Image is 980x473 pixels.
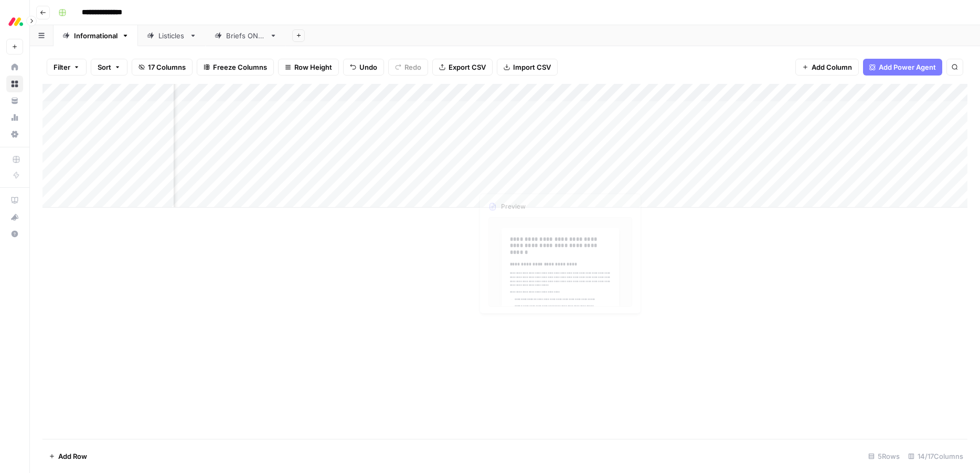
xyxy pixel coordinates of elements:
[432,59,493,76] button: Export CSV
[206,25,286,46] a: Briefs ONLY
[388,59,428,76] button: Redo
[6,76,23,92] a: Browse
[6,8,23,35] button: Workspace: Monday.com
[6,59,23,76] a: Home
[879,62,936,72] span: Add Power Agent
[6,109,23,126] a: Usage
[864,448,904,465] div: 5 Rows
[6,92,23,109] a: Your Data
[404,62,421,72] span: Redo
[138,25,206,46] a: Listicles
[294,62,332,72] span: Row Height
[7,209,23,225] div: What's new?
[343,59,384,76] button: Undo
[278,59,339,76] button: Row Height
[449,62,486,72] span: Export CSV
[91,59,127,76] button: Sort
[58,451,87,461] span: Add Row
[47,59,87,76] button: Filter
[6,126,23,143] a: Settings
[795,59,859,76] button: Add Column
[6,192,23,209] a: AirOps Academy
[98,62,111,72] span: Sort
[213,62,267,72] span: Freeze Columns
[42,448,93,465] button: Add Row
[513,62,551,72] span: Import CSV
[197,59,274,76] button: Freeze Columns
[812,62,852,72] span: Add Column
[226,30,265,41] div: Briefs ONLY
[6,225,23,242] button: Help + Support
[863,59,942,76] button: Add Power Agent
[359,62,377,72] span: Undo
[497,59,558,76] button: Import CSV
[6,12,25,31] img: Monday.com Logo
[148,62,186,72] span: 17 Columns
[158,30,185,41] div: Listicles
[54,62,70,72] span: Filter
[6,209,23,225] button: What's new?
[54,25,138,46] a: Informational
[74,30,118,41] div: Informational
[132,59,193,76] button: 17 Columns
[904,448,967,465] div: 14/17 Columns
